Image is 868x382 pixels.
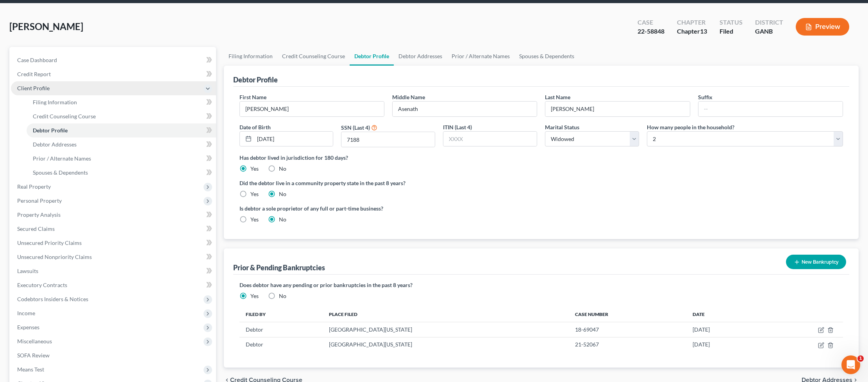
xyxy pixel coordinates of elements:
label: No [279,165,286,173]
label: Yes [250,165,259,173]
a: Prior / Alternate Names [447,47,514,66]
a: Lawsuits [11,264,216,278]
span: Lawsuits [17,268,38,274]
button: Preview [796,18,849,36]
td: Debtor [239,337,323,352]
span: Means Test [17,366,44,373]
a: Spouses & Dependents [514,47,579,66]
label: Middle Name [392,93,425,101]
span: Expenses [17,324,39,330]
div: Case [638,18,664,27]
span: Income [17,310,35,316]
label: Is debtor a sole proprietor of any full or part-time business? [239,204,538,212]
a: Credit Counseling Course [277,47,350,66]
td: [GEOGRAPHIC_DATA][US_STATE] [323,337,569,352]
label: Date of Birth [239,123,271,131]
a: Prior / Alternate Names [27,152,216,166]
td: 21-52067 [569,337,686,352]
label: Yes [250,292,259,300]
input: XXXX [443,132,537,146]
span: Credit Counseling Course [33,113,96,120]
label: First Name [239,93,266,101]
a: Unsecured Priority Claims [11,236,216,250]
th: Place Filed [323,306,569,322]
div: 22-58848 [638,27,664,36]
label: ITIN (Last 4) [443,123,472,131]
div: Chapter [677,18,707,27]
input: -- [545,102,689,116]
span: Debtor Addresses [33,141,77,148]
a: Secured Claims [11,222,216,236]
button: New Bankruptcy [786,255,846,269]
span: Personal Property [17,197,62,204]
a: Debtor Addresses [27,137,216,152]
label: No [279,292,286,300]
a: Debtor Profile [350,47,394,66]
a: Credit Counseling Course [27,109,216,123]
a: Debtor Addresses [394,47,447,66]
input: M.I [393,102,537,116]
td: 18-69047 [569,322,686,337]
div: GANB [755,27,783,36]
label: No [279,190,286,198]
div: Debtor Profile [233,75,278,84]
th: Filed By [239,306,323,322]
label: How many people in the household? [647,123,734,131]
label: Marital Status [545,123,579,131]
span: Real Property [17,183,51,190]
span: Spouses & Dependents [33,169,88,176]
span: Client Profile [17,85,50,91]
input: XXXX [341,132,435,147]
span: SOFA Review [17,352,50,359]
a: Debtor Profile [27,123,216,137]
span: Case Dashboard [17,57,57,63]
th: Date [686,306,763,322]
a: Property Analysis [11,208,216,222]
a: Executory Contracts [11,278,216,292]
span: 13 [700,27,707,35]
a: Filing Information [224,47,277,66]
label: Yes [250,216,259,223]
label: SSN (Last 4) [341,123,370,132]
td: [DATE] [686,322,763,337]
a: SOFA Review [11,348,216,362]
div: Filed [720,27,743,36]
a: Spouses & Dependents [27,166,216,180]
span: Unsecured Nonpriority Claims [17,253,92,260]
div: Chapter [677,27,707,36]
td: [DATE] [686,337,763,352]
span: Prior / Alternate Names [33,155,91,162]
a: Unsecured Nonpriority Claims [11,250,216,264]
span: Codebtors Insiders & Notices [17,296,88,302]
a: Case Dashboard [11,53,216,67]
a: Filing Information [27,95,216,109]
label: Last Name [545,93,570,101]
span: Property Analysis [17,211,61,218]
label: Has debtor lived in jurisdiction for 180 days? [239,154,843,162]
label: Suffix [698,93,713,101]
td: Debtor [239,322,323,337]
span: 1 [857,355,864,362]
label: Does debtor have any pending or prior bankruptcies in the past 8 years? [239,281,843,289]
input: MM/DD/YYYY [254,132,333,146]
span: Executory Contracts [17,282,67,288]
span: Secured Claims [17,225,55,232]
span: Debtor Profile [33,127,68,134]
span: Credit Report [17,71,51,77]
label: Yes [250,190,259,198]
input: -- [698,102,843,116]
div: Status [720,18,743,27]
span: Miscellaneous [17,338,52,345]
input: -- [240,102,384,116]
div: Prior & Pending Bankruptcies [233,263,325,272]
a: Credit Report [11,67,216,81]
td: [GEOGRAPHIC_DATA][US_STATE] [323,322,569,337]
div: District [755,18,783,27]
span: Unsecured Priority Claims [17,239,82,246]
label: Did the debtor live in a community property state in the past 8 years? [239,179,843,187]
label: No [279,216,286,223]
span: [PERSON_NAME] [9,21,83,32]
iframe: Intercom live chat [841,355,860,374]
span: Filing Information [33,99,77,105]
th: Case Number [569,306,686,322]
